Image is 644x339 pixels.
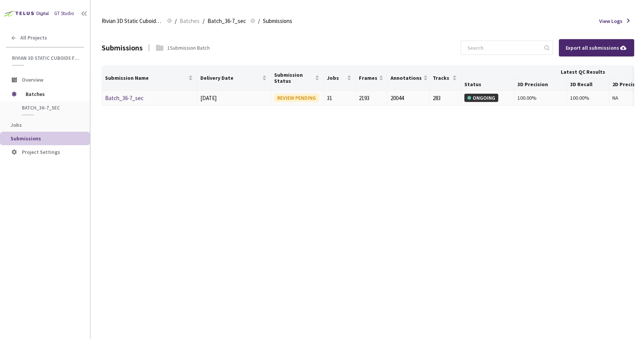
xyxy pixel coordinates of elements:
span: Tracks [433,75,451,81]
th: Tracks [430,66,461,91]
div: Submissions [102,42,143,53]
span: Delivery Date [200,75,261,81]
span: Submission Status [274,72,313,84]
a: Batch_36-7_sec [105,94,143,102]
th: 3D Recall [567,78,609,91]
span: Project Settings [22,149,60,155]
div: 1 Submission Batch [167,44,210,52]
div: Export all submissions [566,44,627,52]
span: Submission Name [105,75,187,81]
div: GT Studio [54,10,74,17]
th: Submission Status [271,66,324,91]
div: 100.00% [570,94,606,102]
span: Submissions [263,17,292,26]
th: 3D Precision [514,78,567,91]
span: Rivian 3D Static Cuboids fixed[2024-25] [12,55,79,61]
span: All Projects [20,35,47,41]
span: Jobs [327,75,345,81]
span: Overview [22,76,43,83]
th: Status [461,78,514,91]
span: Rivian 3D Static Cuboids fixed[2024-25] [102,17,163,26]
div: [DATE] [200,94,268,103]
div: 2193 [359,94,384,103]
th: Jobs [324,66,356,91]
li: / [203,17,204,26]
span: Annotations [391,75,422,81]
th: Submission Name [102,66,197,91]
th: Frames [356,66,388,91]
div: ONGOING [464,94,498,102]
a: Batches [178,17,201,25]
div: 31 [327,94,352,103]
li: / [175,17,177,26]
th: Delivery Date [197,66,271,91]
span: Jobs [11,122,22,128]
th: Annotations [388,66,430,91]
div: 283 [433,94,458,103]
li: / [258,17,260,26]
div: 100.00% [517,94,564,102]
span: View Logs [599,17,623,25]
span: Submissions [11,135,41,142]
div: REVIEW PENDING [274,94,319,102]
span: Batches [26,87,77,102]
span: Batch_36-7_sec [22,105,78,111]
span: Frames [359,75,377,81]
input: Search [463,41,543,55]
span: Batch_36-7_sec [208,17,246,26]
span: Batches [180,17,200,26]
div: 20044 [391,94,426,103]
